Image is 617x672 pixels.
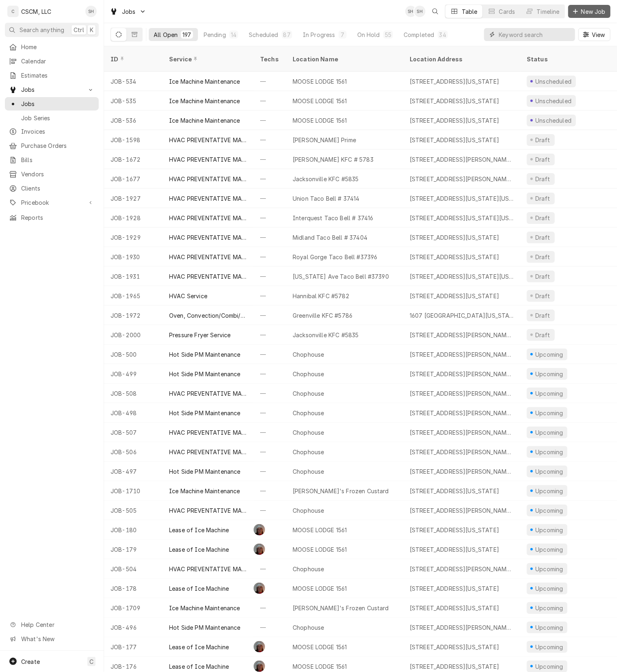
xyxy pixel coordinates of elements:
[169,214,247,222] div: HVAC PREVENTATIVE MAINTENANCE
[21,57,95,65] span: Calendar
[5,167,99,181] a: Vendors
[85,6,97,17] div: SH
[254,583,265,594] div: Dena Vecchetti's Avatar
[260,55,280,63] div: Techs
[293,409,324,417] div: Chophouse
[293,350,324,359] div: Chophouse
[580,7,607,16] span: New Job
[534,467,565,476] div: Upcoming
[254,583,265,594] div: DV
[534,623,565,632] div: Upcoming
[5,618,99,631] a: Go to Help Center
[254,641,265,652] div: Dena Vecchetti's Avatar
[21,85,83,94] span: Jobs
[169,545,229,554] div: Lease of Ice Machine
[405,6,417,17] div: SH
[104,501,163,520] div: JOB-505
[462,7,478,16] div: Table
[169,409,241,417] div: Hot Side PM Maintenance
[410,331,514,339] div: [STREET_ADDRESS][PERSON_NAME][US_STATE]
[410,233,499,242] div: [STREET_ADDRESS][US_STATE]
[534,389,565,398] div: Upcoming
[534,584,565,593] div: Upcoming
[293,55,395,63] div: Location Name
[169,623,241,632] div: Hot Side PM Maintenance
[21,127,95,136] span: Invoices
[169,643,229,651] div: Lease of Ice Machine
[5,69,99,82] a: Estimates
[21,141,95,150] span: Purchase Orders
[254,501,286,520] div: —
[410,448,514,456] div: [STREET_ADDRESS][PERSON_NAME][US_STATE]
[5,632,99,646] a: Go to What's New
[7,6,19,17] div: C
[410,409,514,417] div: [STREET_ADDRESS][PERSON_NAME][US_STATE]
[169,350,241,359] div: Hot Side PM Maintenance
[293,428,324,437] div: Chophouse
[293,233,367,242] div: Midland Taco Bell # 37404
[410,526,499,534] div: [STREET_ADDRESS][US_STATE]
[104,384,163,403] div: JOB-508
[534,350,565,359] div: Upcoming
[534,155,552,164] div: Draft
[254,345,286,364] div: —
[534,77,573,86] div: Unscheduled
[410,55,512,63] div: Location Address
[169,370,241,378] div: Hot Side PM Maintenance
[534,526,565,534] div: Upcoming
[534,194,552,203] div: Draft
[293,331,359,339] div: Jacksonville KFC #5835
[568,5,610,18] button: New Job
[254,462,286,481] div: —
[169,292,207,300] div: HVAC Service
[5,139,99,152] a: Purchase Orders
[104,618,163,637] div: JOB-496
[410,545,499,554] div: [STREET_ADDRESS][US_STATE]
[21,114,95,122] span: Job Series
[414,6,426,17] div: Serra Heyen's Avatar
[74,26,84,34] span: Ctrl
[499,7,515,16] div: Cards
[254,598,286,618] div: —
[104,130,163,150] div: JOB-1598
[534,545,565,554] div: Upcoming
[534,233,552,242] div: Draft
[410,97,499,105] div: [STREET_ADDRESS][US_STATE]
[429,5,442,18] button: Open search
[104,637,163,657] div: JOB-177
[254,325,286,345] div: —
[293,584,347,593] div: MOOSE LODGE 1561
[534,448,565,456] div: Upcoming
[169,97,240,105] div: Ice Machine Maintenance
[169,662,229,671] div: Lease of Ice Machine
[534,253,552,261] div: Draft
[5,54,99,68] a: Calendar
[104,111,163,130] div: JOB-536
[293,487,389,495] div: [PERSON_NAME]'s Frozen Custard
[104,306,163,325] div: JOB-1972
[534,97,573,105] div: Unscheduled
[254,208,286,228] div: —
[21,156,95,164] span: Bills
[254,189,286,208] div: —
[5,111,99,125] a: Job Series
[410,350,514,359] div: [STREET_ADDRESS][PERSON_NAME][US_STATE]
[104,364,163,384] div: JOB-499
[410,155,514,164] div: [STREET_ADDRESS][PERSON_NAME][PERSON_NAME][US_STATE]
[7,6,19,17] div: CSCM, LLC's Avatar
[410,565,514,573] div: [STREET_ADDRESS][PERSON_NAME][US_STATE]
[169,467,241,476] div: Hot Side PM Maintenance
[169,233,247,242] div: HVAC PREVENTATIVE MAINTENANCE
[590,30,607,39] span: View
[414,6,426,17] div: SH
[293,643,347,651] div: MOOSE LODGE 1561
[169,389,247,398] div: HVAC PREVENTATIVE MAINTENANCE
[5,125,99,138] a: Invoices
[104,228,163,247] div: JOB-1929
[254,661,265,672] div: Dena Vecchetti's Avatar
[169,77,240,86] div: Ice Machine Maintenance
[293,467,324,476] div: Chophouse
[21,100,95,108] span: Jobs
[410,175,514,183] div: [STREET_ADDRESS][PERSON_NAME][US_STATE]
[254,544,265,555] div: DV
